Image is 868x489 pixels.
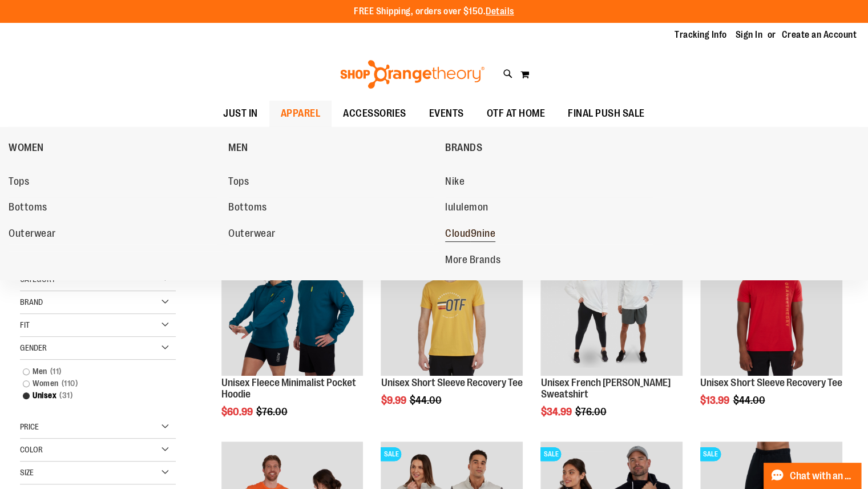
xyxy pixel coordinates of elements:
img: Shop Orangetheory [338,60,486,89]
img: Unisex French Terry Crewneck Sweatshirt primary image [540,233,683,376]
span: APPAREL [281,101,321,126]
span: Outerwear [228,228,276,242]
img: Product image for Unisex Short Sleeve Recovery Tee [700,233,842,376]
span: Bottoms [228,201,267,216]
a: Unisex Short Sleeve Recovery Tee [381,377,522,388]
a: JUST IN [212,101,269,127]
span: Brand [20,297,43,307]
span: MEN [228,142,248,156]
span: JUST IN [223,101,258,126]
span: Tops [9,176,29,190]
span: Cloud9nine [445,228,495,242]
p: FREE Shipping, orders over $150. [354,5,514,18]
div: product [535,228,688,446]
span: Color [20,445,43,454]
a: Details [486,6,514,17]
a: Unisex Short Sleeve Recovery Tee [700,377,842,388]
img: Product image for Unisex Short Sleeve Recovery Tee [381,233,523,376]
a: BRANDS [445,133,659,162]
span: $60.99 [221,406,255,418]
a: Unisex31 [17,389,167,401]
span: Chat with an Expert [790,471,854,482]
a: Sign In [736,29,763,41]
img: Unisex Fleece Minimalist Pocket Hoodie [221,233,364,376]
span: $44.00 [409,395,443,406]
a: Unisex Fleece Minimalist Pocket Hoodie [221,233,364,377]
span: OTF AT HOME [487,101,546,126]
a: WOMEN [9,133,223,162]
a: Unisex French [PERSON_NAME] Sweatshirt [540,377,670,400]
span: WOMEN [9,142,44,156]
a: Product image for Unisex Short Sleeve Recovery Tee [700,233,842,377]
a: Outerwear [228,224,434,244]
div: product [695,228,848,435]
span: FINAL PUSH SALE [568,101,645,126]
span: Gender [20,343,47,352]
a: FINAL PUSH SALE [556,101,656,126]
span: $34.99 [540,406,573,418]
span: Fit [20,320,30,329]
span: SALE [381,447,401,461]
span: $9.99 [381,395,407,406]
span: $76.00 [575,406,608,418]
span: EVENTS [429,101,464,126]
span: $76.00 [256,406,289,418]
span: lululemon [445,201,488,216]
span: Price [20,422,39,431]
span: $13.99 [700,395,731,406]
span: Size [20,468,34,477]
a: Create an Account [782,29,857,41]
span: 11 [47,365,64,377]
a: Tops [228,172,434,192]
span: ACCESSORIES [343,101,406,126]
a: ACCESSORIES [332,101,418,127]
a: APPAREL [269,101,332,127]
span: 31 [56,389,75,401]
a: Product image for Unisex Short Sleeve Recovery Tee [381,233,523,377]
a: Unisex French Terry Crewneck Sweatshirt primary imageSALESALESALE [540,233,683,377]
span: Outerwear [9,228,56,242]
div: product [216,228,369,446]
a: Tracking Info [675,29,727,41]
span: 110 [59,377,81,389]
a: Women110 [17,377,167,389]
div: product [375,228,528,435]
span: SALE [540,447,561,461]
span: Bottoms [9,201,47,216]
span: More Brands [445,254,500,268]
span: BRANDS [445,142,482,156]
a: OTF AT HOME [475,101,557,127]
a: Unisex Fleece Minimalist Pocket Hoodie [221,377,356,400]
span: Nike [445,176,465,190]
span: $44.00 [733,395,766,406]
button: Chat with an Expert [764,463,862,489]
a: MEN [228,133,439,162]
a: Bottoms [228,197,434,218]
a: EVENTS [418,101,475,127]
span: SALE [700,447,721,461]
a: Men11 [17,365,167,377]
span: Tops [228,176,249,190]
